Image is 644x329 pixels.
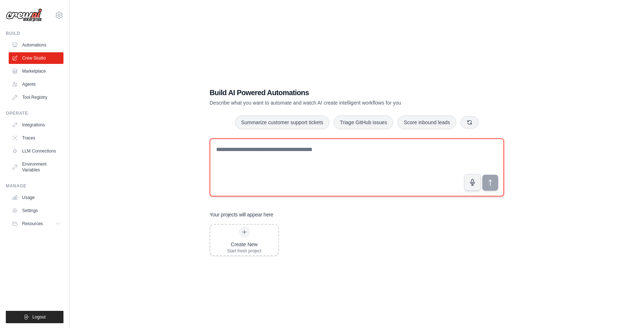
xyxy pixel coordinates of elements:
iframe: Chat Widget [608,294,644,329]
button: Triage GitHub issues [334,115,393,129]
a: Marketplace [9,65,63,77]
p: Describe what you want to automate and watch AI create intelligent workflows for you [210,99,453,106]
button: Summarize customer support tickets [235,115,329,129]
button: Resources [9,218,63,230]
div: Start fresh project [227,248,261,254]
img: Logo [6,8,42,22]
a: Tool Registry [9,92,63,103]
div: Create New [227,241,261,248]
a: LLM Connections [9,145,63,157]
a: Crew Studio [9,52,63,64]
a: Environment Variables [9,158,63,176]
a: Traces [9,132,63,144]
h1: Build AI Powered Automations [210,88,453,98]
span: Logout [32,314,46,320]
a: Integrations [9,119,63,131]
a: Agents [9,78,63,90]
a: Usage [9,192,63,203]
div: Manage [6,183,63,189]
div: Operate [6,110,63,116]
button: Get new suggestions [461,116,479,129]
a: Automations [9,39,63,51]
button: Score inbound leads [397,115,456,129]
span: Resources [22,221,43,227]
button: Logout [6,311,63,323]
button: Click to speak your automation idea [464,174,481,191]
h3: Your projects will appear here [210,211,273,218]
div: Build [6,31,63,36]
a: Settings [9,205,63,216]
